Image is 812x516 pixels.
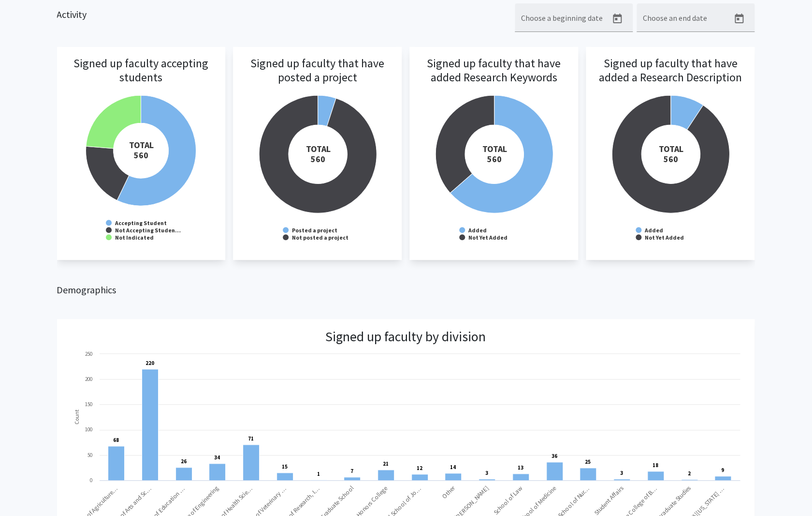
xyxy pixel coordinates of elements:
[482,143,507,165] tspan: TOTAL 560
[652,462,658,469] text: 18
[485,470,488,476] text: 3
[419,57,568,111] h3: Signed up faculty that have added Research Keywords
[644,227,663,234] text: Added
[658,143,683,165] tspan: TOTAL 560
[72,410,80,425] text: Count
[492,484,524,516] text: School of Law
[87,452,92,458] text: 50
[585,458,591,465] text: 25
[129,139,153,161] tspan: TOTAL 560
[292,234,348,241] text: Not posted a project
[66,57,216,111] h3: Signed up faculty accepting students
[645,234,684,241] text: Not Yet Added
[518,464,523,471] text: 13
[417,465,422,471] text: 12
[115,227,181,234] text: Not Accepting Studen…
[115,234,154,241] text: Not Indicated
[85,376,92,382] text: 200
[595,57,745,111] h3: Signed up faculty that have added a Research Description
[115,219,167,227] text: Accepting Student
[292,227,337,234] text: Posted a project
[181,458,187,465] text: 26
[145,360,154,366] text: 220
[620,470,623,476] text: 3
[551,453,557,459] text: 36
[305,143,330,165] tspan: TOTAL 560
[57,284,755,296] h2: Demographics
[317,470,320,477] text: 1
[113,437,119,443] text: 68
[608,9,627,29] button: Open calendar
[243,57,392,111] h3: Signed up faculty that have posted a project
[688,470,691,477] text: 2
[85,401,92,408] text: 150
[325,329,486,345] h3: Signed up faculty by division
[85,350,92,357] text: 250
[350,468,353,474] text: 7
[450,464,456,470] text: 14
[7,472,41,509] iframe: Chat
[721,467,724,473] text: 9
[468,227,487,234] text: Added
[440,484,457,500] text: Other
[729,9,749,29] button: Open calendar
[214,454,220,461] text: 34
[468,234,507,241] text: Not Yet Added
[90,477,92,484] text: 0
[85,426,92,433] text: 100
[383,460,389,467] text: 21
[248,435,254,442] text: 71
[282,463,288,470] text: 15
